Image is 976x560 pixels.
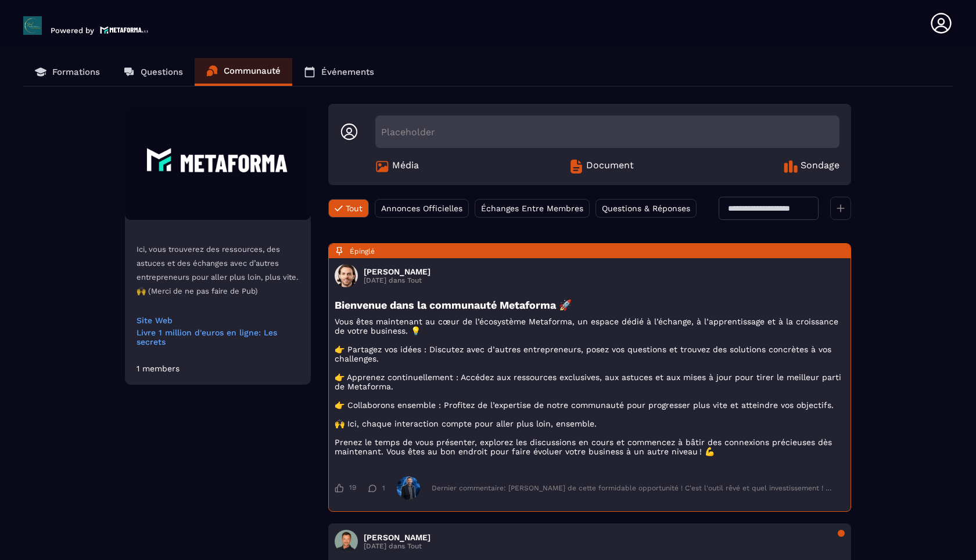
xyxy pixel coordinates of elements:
[137,243,299,298] p: Ici, vous trouverez des ressources, des astuces et des échanges avec d’autres entrepreneurs pour ...
[195,58,292,86] a: Communauté
[100,25,149,35] img: logo
[481,204,583,213] span: Échanges Entre Membres
[364,542,430,550] p: [DATE] dans Tout
[292,58,386,86] a: Événements
[364,533,430,542] h3: [PERSON_NAME]
[349,483,356,493] span: 19
[346,204,363,213] span: Tout
[224,66,281,76] p: Communauté
[381,204,462,213] span: Annonces Officielles
[52,67,100,77] p: Formations
[382,484,385,492] span: 1
[321,67,374,77] p: Événements
[801,160,839,174] span: Sondage
[375,115,839,148] div: Placeholder
[137,316,299,325] a: Site Web
[335,317,845,456] p: Vous êtes maintenant au cœur de l’écosystème Metaforma, un espace dédié à l’échange, à l’apprenti...
[23,16,42,35] img: logo-branding
[51,26,94,35] p: Powered by
[335,299,845,311] h3: Bienvenue dans la communauté Metaforma 🚀
[364,267,430,276] h3: [PERSON_NAME]
[602,204,690,213] span: Questions & Réponses
[137,328,299,346] a: Livre 1 million d'euros en ligne: Les secrets
[137,364,180,373] div: 1 members
[125,104,311,220] img: Community background
[350,247,375,255] span: Épinglé
[586,160,634,174] span: Document
[432,484,833,492] div: Dernier commentaire: [PERSON_NAME] de cette formidable opportunité ! C'est l'outil rêvé et quel i...
[364,276,430,284] p: [DATE] dans Tout
[141,67,183,77] p: Questions
[112,58,195,86] a: Questions
[23,58,112,86] a: Formations
[392,160,419,174] span: Média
